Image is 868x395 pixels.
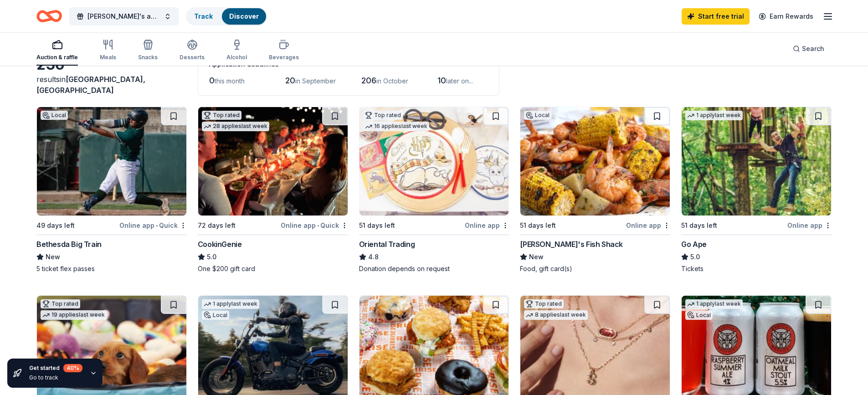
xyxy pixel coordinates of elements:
img: Image for Oriental Trading [360,107,509,215]
span: 10 [437,76,446,85]
div: 1 apply last week [202,299,259,309]
div: 1 apply last week [685,111,743,120]
div: 49 days left [36,220,75,231]
span: New [529,251,544,262]
img: Image for Go Ape [682,107,831,215]
a: Image for Go Ape1 applylast week51 days leftOnline appGo Ape5.0Tickets [681,107,832,273]
button: Search [786,40,832,58]
div: CookinGenie [198,239,242,250]
div: Local [41,111,68,120]
span: in October [376,77,408,85]
a: Earn Rewards [753,8,819,25]
a: Track [194,12,213,20]
span: 20 [285,76,295,85]
img: Image for CookinGenie [198,107,348,215]
a: Start free trial [682,8,750,25]
span: • [156,222,158,229]
img: Image for Bethesda Big Train [37,107,186,215]
div: Auction & raffle [36,54,78,61]
div: Top rated [41,299,80,308]
span: 0 [209,76,215,85]
span: in September [295,77,336,85]
div: Top rated [202,111,241,120]
button: Meals [100,36,116,66]
button: TrackDiscover [186,7,267,26]
div: Go Ape [681,239,707,250]
span: New [46,251,60,262]
div: [PERSON_NAME]'s Fish Shack [520,239,623,250]
div: Go to track [29,374,82,381]
div: Local [524,111,551,120]
div: results [36,74,187,96]
div: 51 days left [359,220,395,231]
div: Tickets [681,264,832,273]
div: 8 applies last week [524,310,588,320]
button: [PERSON_NAME]'s and [MEDICAL_DATA] Foundation [US_STATE] DC Evening of Hope 2025 [69,7,179,26]
span: in [36,75,145,95]
div: 51 days left [520,220,556,231]
span: 206 [361,76,376,85]
div: One $200 gift card [198,264,348,273]
a: Image for Oriental TradingTop rated16 applieslast week51 days leftOnline appOriental Trading4.8Do... [359,107,509,273]
div: Snacks [138,54,158,61]
div: 5 ticket flex passes [36,264,187,273]
span: 5.0 [207,251,216,262]
span: 5.0 [690,251,700,262]
button: Auction & raffle [36,36,78,66]
div: Food, gift card(s) [520,264,670,273]
span: • [317,222,319,229]
button: Desserts [180,36,205,66]
div: Top rated [363,111,403,120]
span: Search [802,43,824,54]
a: Image for CookinGenieTop rated28 applieslast week72 days leftOnline app•QuickCookinGenie5.0One $2... [198,107,348,273]
button: Snacks [138,36,158,66]
button: Beverages [269,36,299,66]
span: [PERSON_NAME]'s and [MEDICAL_DATA] Foundation [US_STATE] DC Evening of Hope 2025 [87,11,160,22]
a: Discover [229,12,259,20]
div: Top rated [524,299,564,308]
div: 1 apply last week [685,299,743,309]
div: Local [202,311,229,320]
div: 51 days left [681,220,717,231]
button: Alcohol [226,36,247,66]
div: Alcohol [226,54,247,61]
span: [GEOGRAPHIC_DATA], [GEOGRAPHIC_DATA] [36,75,145,95]
a: Home [36,5,62,27]
img: Image for Ford's Fish Shack [520,107,670,215]
span: this month [215,77,245,85]
div: 72 days left [198,220,236,231]
div: 19 applies last week [41,310,107,320]
div: Online app [465,220,509,231]
div: Oriental Trading [359,239,415,250]
div: Online app [787,220,832,231]
div: Desserts [180,54,205,61]
div: 28 applies last week [202,122,269,131]
div: 16 applies last week [363,122,429,131]
div: Online app [626,220,670,231]
a: Image for Ford's Fish ShackLocal51 days leftOnline app[PERSON_NAME]'s Fish ShackNewFood, gift car... [520,107,670,273]
div: Donation depends on request [359,264,509,273]
span: 4.8 [368,251,379,262]
div: Get started [29,364,82,372]
div: Online app Quick [119,220,187,231]
div: Online app Quick [281,220,348,231]
div: Bethesda Big Train [36,239,102,250]
div: Local [685,311,713,320]
div: 40 % [63,364,82,372]
span: later on... [446,77,473,85]
div: Meals [100,54,116,61]
div: Beverages [269,54,299,61]
a: Image for Bethesda Big TrainLocal49 days leftOnline app•QuickBethesda Big TrainNew5 ticket flex p... [36,107,187,273]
